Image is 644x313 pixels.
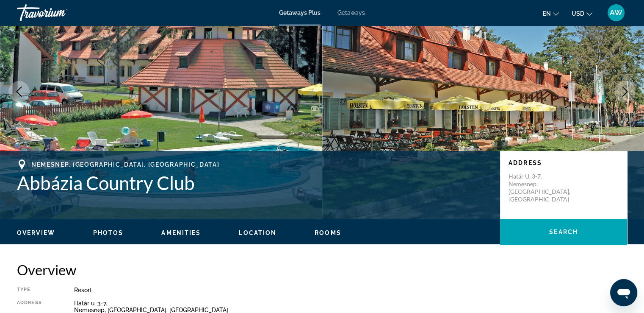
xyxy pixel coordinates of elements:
button: User Menu [605,4,627,22]
button: Search [500,219,627,245]
div: Resort [74,287,627,293]
iframe: Button to launch messaging window [610,279,637,306]
button: Previous image [8,81,30,102]
a: Getaways [337,9,365,16]
button: Rooms [315,229,341,237]
button: Location [239,229,276,237]
p: Határ u. 3-7. Nemesnep, [GEOGRAPHIC_DATA], [GEOGRAPHIC_DATA] [509,173,576,203]
span: Search [549,229,578,235]
button: Change language [543,7,559,20]
span: USD [572,10,584,17]
a: Travorium [17,2,102,24]
h1: Abbázia Country Club [17,172,492,194]
div: Type [17,287,53,293]
span: Overview [17,229,55,236]
span: Location [239,229,276,236]
span: Amenities [161,229,201,236]
button: Overview [17,229,55,237]
a: Getaways Plus [279,9,321,16]
span: Photos [93,229,124,236]
span: Rooms [315,229,341,236]
span: en [543,10,551,17]
button: Amenities [161,229,201,237]
p: Address [509,159,619,166]
button: Change currency [572,7,592,20]
span: Nemesnep, [GEOGRAPHIC_DATA], [GEOGRAPHIC_DATA] [31,161,219,168]
span: AW [610,8,622,17]
h2: Overview [17,261,627,278]
button: Next image [614,81,636,102]
button: Photos [93,229,124,237]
